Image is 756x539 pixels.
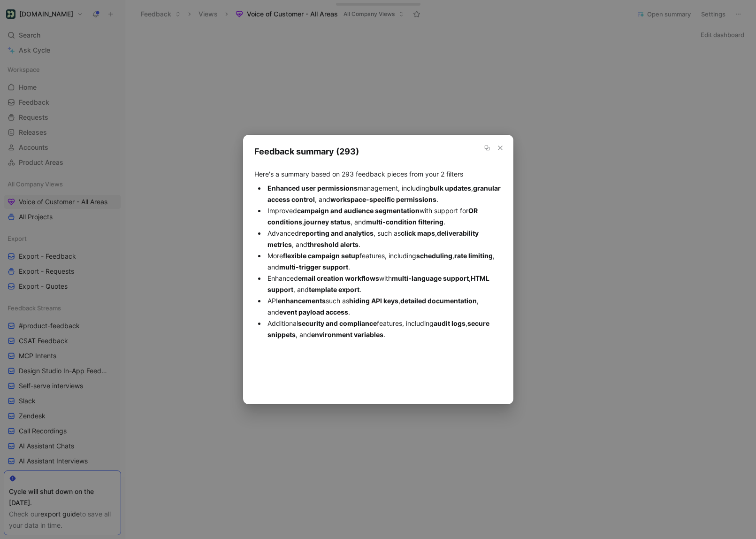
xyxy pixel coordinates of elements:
[267,184,358,192] strong: Enhanced user permissions
[304,218,351,226] strong: journey status
[309,285,359,293] strong: template export
[266,273,502,295] li: Enhanced with , , and .
[279,308,348,316] strong: event payload access
[416,252,452,260] strong: scheduling
[311,331,383,339] strong: environment variables
[278,297,326,305] strong: enhancements
[266,295,502,318] li: API such as , , and .
[298,319,377,327] strong: security and compliance
[297,207,420,215] strong: campaign and audience segmentation
[434,319,466,327] strong: audit logs
[266,228,502,250] li: Advanced , such as , , and .
[283,252,359,260] strong: flexible campaign setup
[401,229,435,237] strong: click maps
[392,274,469,282] strong: multi-language support
[349,297,398,305] strong: hiding API keys
[254,146,502,343] div: Here's a summary based on 293 feedback pieces from your 2 filters
[330,195,436,203] strong: workspace-specific permissions
[454,252,493,260] strong: rate limiting
[298,274,379,282] strong: email creation workflows
[299,229,374,237] strong: reporting and analytics
[366,218,443,226] strong: multi-condition filtering
[266,250,502,273] li: More features, including , , and .
[429,184,471,192] strong: bulk updates
[266,318,502,340] li: Additional features, including , , and .
[254,146,502,157] h2: Feedback summary (293)
[266,205,502,228] li: Improved with support for , , and .
[307,240,359,248] strong: threshold alerts
[400,297,477,305] strong: detailed documentation
[279,263,348,271] strong: multi-trigger support
[266,183,502,205] li: management, including , , and .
